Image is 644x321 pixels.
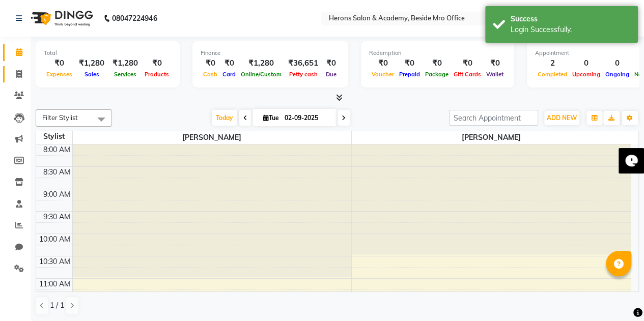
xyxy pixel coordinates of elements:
[41,144,72,155] div: 8:00 AM
[142,71,172,78] span: Products
[570,57,603,69] div: 0
[369,57,397,69] div: ₹0
[544,111,579,125] button: ADD NEW
[50,300,64,311] span: 1 / 1
[287,71,320,78] span: Petty cash
[570,71,603,78] span: Upcoming
[108,57,142,69] div: ₹1,280
[37,279,72,289] div: 11:00 AM
[261,114,282,122] span: Tue
[323,71,339,78] span: Due
[603,57,632,69] div: 0
[42,113,78,122] span: Filter Stylist
[511,14,630,24] div: Success
[547,114,577,122] span: ADD NEW
[535,57,570,69] div: 2
[484,71,506,78] span: Wallet
[44,49,172,57] div: Total
[238,57,284,69] div: ₹1,280
[44,71,75,78] span: Expenses
[41,189,72,200] div: 9:00 AM
[112,4,157,33] b: 08047224946
[397,57,423,69] div: ₹0
[37,256,72,267] div: 10:30 AM
[369,71,397,78] span: Voucher
[352,131,631,144] span: [PERSON_NAME]
[397,71,423,78] span: Prepaid
[220,57,238,69] div: ₹0
[73,131,352,144] span: [PERSON_NAME]
[451,71,484,78] span: Gift Cards
[41,212,72,222] div: 9:30 AM
[423,57,451,69] div: ₹0
[284,57,322,69] div: ₹36,651
[82,71,102,78] span: Sales
[535,71,570,78] span: Completed
[322,57,340,69] div: ₹0
[111,71,139,78] span: Services
[369,49,506,57] div: Redemption
[26,4,96,33] img: logo
[220,71,238,78] span: Card
[201,71,220,78] span: Cash
[451,57,484,69] div: ₹0
[511,24,630,35] div: Login Successfully.
[484,57,506,69] div: ₹0
[238,71,284,78] span: Online/Custom
[44,57,75,69] div: ₹0
[36,131,72,142] div: Stylist
[75,57,108,69] div: ₹1,280
[201,57,220,69] div: ₹0
[212,110,237,126] span: Today
[201,49,340,57] div: Finance
[282,110,332,126] input: 2025-09-02
[41,167,72,178] div: 8:30 AM
[37,234,72,245] div: 10:00 AM
[603,71,632,78] span: Ongoing
[423,71,451,78] span: Package
[142,57,172,69] div: ₹0
[449,110,538,126] input: Search Appointment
